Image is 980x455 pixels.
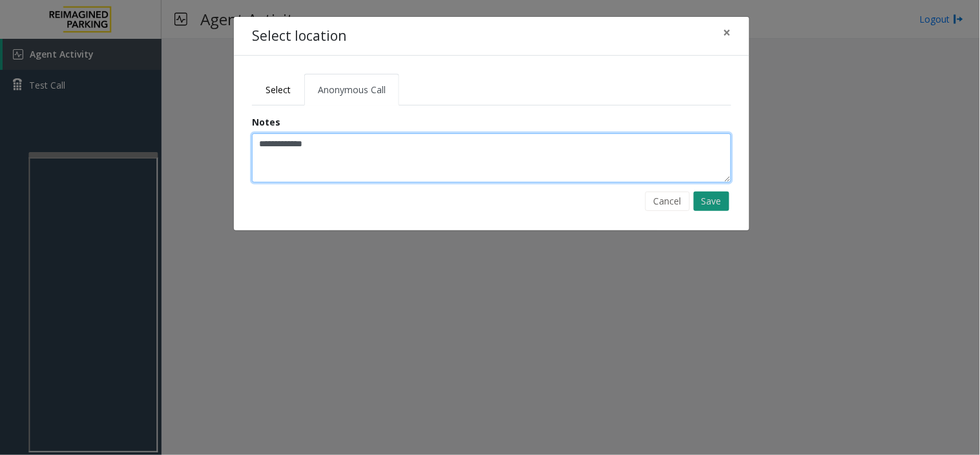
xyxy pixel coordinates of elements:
[694,192,729,211] button: Save
[645,192,690,211] button: Cancel
[252,26,346,47] h4: Select location
[724,23,731,41] span: ×
[252,115,280,129] label: Notes
[266,83,291,96] span: Select
[714,17,740,49] button: Close
[318,83,386,96] span: Anonymous Call
[252,74,731,105] ul: Tabs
